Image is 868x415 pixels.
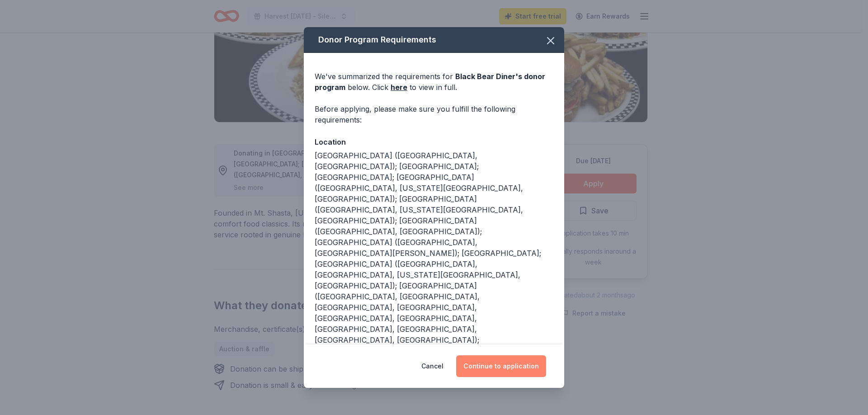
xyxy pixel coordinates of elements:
[421,355,443,377] button: Cancel
[456,355,546,377] button: Continue to application
[304,27,564,53] div: Donor Program Requirements
[315,136,553,148] div: Location
[315,150,553,389] div: [GEOGRAPHIC_DATA] ([GEOGRAPHIC_DATA], [GEOGRAPHIC_DATA]); [GEOGRAPHIC_DATA]; [GEOGRAPHIC_DATA]; [...
[391,82,407,93] a: here
[315,104,553,125] div: Before applying, please make sure you fulfill the following requirements:
[315,71,553,93] div: We've summarized the requirements for below. Click to view in full.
